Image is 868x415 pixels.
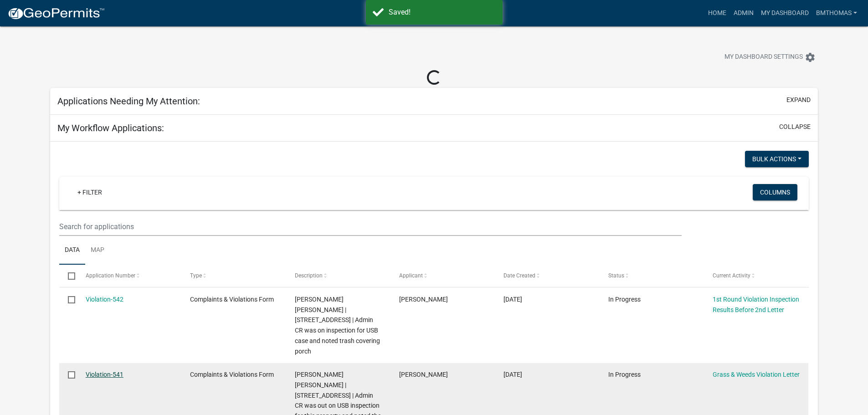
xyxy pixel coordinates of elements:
span: 08/07/2025 [503,371,522,378]
div: Saved! [389,7,496,18]
a: Grass & Weeds Violation Letter [713,371,800,378]
a: Home [704,5,730,22]
span: Application Number [86,272,135,279]
a: Violation-541 [86,371,123,378]
datatable-header-cell: Application Number [77,265,181,287]
datatable-header-cell: Type [181,265,286,287]
span: Description [295,272,323,279]
a: My Dashboard [757,5,812,22]
datatable-header-cell: Select [59,265,77,287]
span: Date Created [503,272,535,279]
datatable-header-cell: Date Created [495,265,599,287]
a: Admin [730,5,757,22]
datatable-header-cell: Description [286,265,390,287]
a: Data [59,236,85,265]
span: Status [608,272,624,279]
span: Applicant [399,272,423,279]
datatable-header-cell: Status [600,265,704,287]
h5: My Workflow Applications: [57,123,164,133]
span: Type [190,272,202,279]
span: Complaints & Violations Form [190,296,274,303]
button: collapse [779,122,811,132]
span: Brooklyn Thomas [399,371,448,378]
span: In Progress [608,296,641,303]
button: Columns [753,184,797,200]
span: Brooklyn Thomas [399,296,448,303]
datatable-header-cell: Applicant [390,265,495,287]
span: Complaints & Violations Form [190,371,274,378]
span: My Dashboard Settings [724,52,803,63]
a: 1st Round Violation Inspection Results Before 2nd Letter [713,296,799,313]
button: Bulk Actions [745,151,809,167]
a: Map [85,236,110,265]
span: Current Activity [713,272,750,279]
i: settings [805,52,816,63]
button: My Dashboard Settingssettings [717,48,823,66]
datatable-header-cell: Current Activity [704,265,808,287]
h5: Applications Needing My Attention: [57,96,200,107]
a: Violation-542 [86,296,123,303]
span: In Progress [608,371,641,378]
a: bmthomas [812,5,861,22]
a: + Filter [70,184,109,200]
input: Search for applications [59,217,681,236]
span: 08/07/2025 [503,296,522,303]
button: expand [786,95,811,105]
span: Laney, Lisa Jo | 1809 W BLAKE ST | Admin CR was on inspection for USB case and noted trash coveri... [295,296,380,355]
